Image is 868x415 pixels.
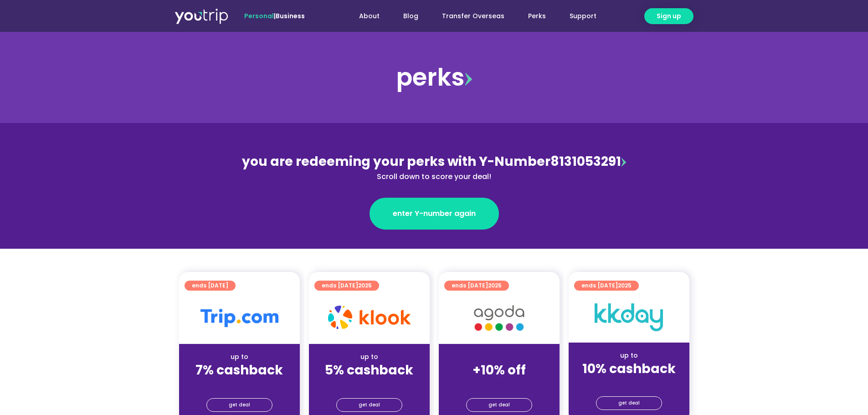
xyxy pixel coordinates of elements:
a: ends [DATE]2025 [574,281,639,291]
div: Scroll down to score your deal! [236,171,632,182]
a: ends [DATE] [185,281,236,291]
a: Sign up [644,8,693,24]
span: ends [DATE] [322,281,372,291]
span: enter Y-number again [393,208,476,219]
a: Business [276,11,305,20]
a: Support [558,8,608,25]
span: | [244,11,305,20]
strong: 5% cashback [325,361,413,379]
a: ends [DATE]2025 [444,281,509,291]
span: get deal [618,397,640,410]
span: 2025 [618,282,632,289]
a: get deal [596,396,662,410]
div: (for stays only) [316,379,422,388]
span: ends [DATE] [581,281,632,291]
span: 2025 [358,282,372,289]
span: Personal [244,11,274,20]
div: up to [576,351,682,360]
span: up to [491,352,508,361]
div: up to [316,352,422,362]
strong: +10% off [473,361,526,379]
span: get deal [229,399,250,411]
nav: Menu [329,8,608,25]
span: 2025 [488,282,502,289]
strong: 7% cashback [195,361,283,379]
span: ends [DATE] [192,281,228,291]
a: get deal [206,398,272,412]
div: (for stays only) [576,377,682,387]
div: up to [186,352,293,362]
span: ends [DATE] [452,281,502,291]
a: get deal [466,398,532,412]
div: 8131053291 [236,152,632,182]
a: About [347,8,391,25]
a: enter Y-number again [370,198,499,230]
span: get deal [488,399,510,411]
span: get deal [359,399,380,411]
a: Transfer Overseas [430,8,516,25]
a: Blog [391,8,430,25]
span: Sign up [657,11,681,21]
span: you are redeeming your perks with Y-Number [242,153,550,170]
div: (for stays only) [446,379,552,388]
strong: 10% cashback [582,360,676,378]
a: Perks [516,8,558,25]
a: get deal [336,398,402,412]
div: (for stays only) [186,379,293,388]
a: ends [DATE]2025 [314,281,379,291]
